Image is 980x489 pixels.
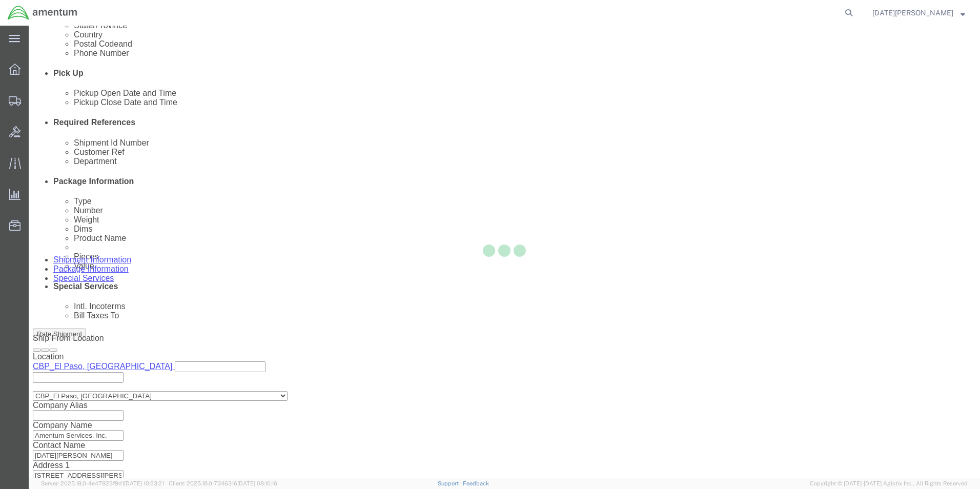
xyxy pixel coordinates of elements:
span: Noel Arrieta [872,7,953,18]
a: Feedback [463,480,489,486]
span: [DATE] 10:23:21 [124,480,164,486]
span: Copyright © [DATE]-[DATE] Agistix Inc., All Rights Reserved [810,479,968,488]
span: [DATE] 08:10:16 [237,480,277,486]
span: Server: 2025.18.0-4e47823f9d1 [41,480,164,486]
img: logo [7,5,78,21]
span: Client: 2025.18.0-7346316 [169,480,277,486]
button: [DATE][PERSON_NAME] [872,7,966,19]
a: Support [438,480,463,486]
